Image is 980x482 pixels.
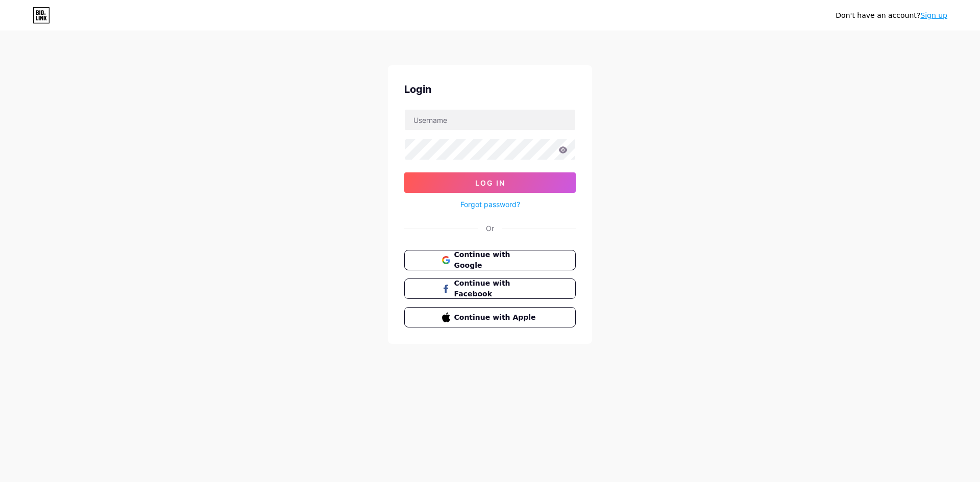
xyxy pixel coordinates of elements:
span: Continue with Apple [454,312,538,323]
span: Continue with Facebook [454,278,538,299]
span: Log In [475,179,505,187]
div: Login [404,82,576,97]
button: Continue with Apple [404,307,576,327]
button: Continue with Google [404,250,576,270]
div: Don't have an account? [836,10,947,21]
a: Sign up [920,11,947,19]
div: Or [486,223,494,234]
a: Forgot password? [460,199,520,210]
button: Log In [404,172,576,193]
input: Username [405,110,575,130]
button: Continue with Facebook [404,278,576,299]
span: Continue with Google [454,249,538,271]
